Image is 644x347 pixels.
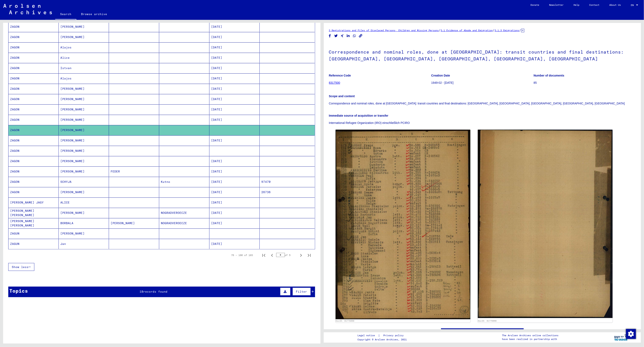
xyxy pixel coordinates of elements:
mat-cell: [PERSON_NAME] [59,115,109,125]
mat-cell: ZAGON [8,84,59,94]
b: Immediate source of acquisition or transfer [329,114,388,117]
mat-cell: ZAGON [8,187,59,197]
span: / [493,28,495,32]
mat-cell: [DATE] [209,115,260,125]
div: of 5 [276,253,297,257]
mat-cell: [PERSON_NAME] [59,187,109,197]
mat-cell: ZAGON [8,73,59,84]
mat-cell: [DATE] [209,177,260,187]
span: Filter [296,290,307,293]
mat-cell: Kutno [159,177,209,187]
a: 3 Registrations and Files of Displaced Persons, Children and Missing Persons [329,29,439,32]
mat-cell: [DATE] [209,32,260,42]
a: Privacy policy [380,333,409,338]
mat-cell: ZAGON [8,177,59,187]
button: First page [260,251,268,259]
mat-cell: [DATE] [209,166,260,177]
mat-cell: 26736 [260,187,315,197]
img: 001.jpg [336,130,470,319]
mat-cell: [PERSON_NAME] [59,94,109,104]
mat-cell: NOGRADVEROECZE [159,208,209,218]
mat-cell: [PERSON_NAME] [59,125,109,135]
button: Share on Twitter [334,33,338,38]
span: records found [143,290,167,293]
mat-cell: ZAGON [8,115,59,125]
button: Share on WhatsApp [352,33,357,38]
mat-cell: Alice [59,53,109,63]
mat-cell: ZAGON [8,125,59,135]
p: 1949-02 - [DATE] [431,81,533,85]
span: / [519,28,521,32]
a: 8317500 [329,81,340,84]
mat-cell: ALICE [59,197,109,208]
div: 76 – 100 of 103 [231,253,253,257]
mat-cell: [DATE] [209,53,260,63]
a: Search [55,9,76,20]
a: 3.1.3 Emigrations [495,29,519,32]
mat-cell: [PERSON_NAME] [109,218,159,228]
mat-cell: ZAGON [8,94,59,104]
p: have been realized in partnership with [502,337,558,341]
div: | [357,333,409,338]
p: Correspondence and nominal roles, done at [GEOGRAPHIC_DATA]: transit countries and final destinat... [329,101,636,106]
mat-cell: [DATE] [209,156,260,166]
p: Copyright © Arolsen Archives, 2021 [357,338,409,341]
mat-cell: BORBALA [59,218,109,228]
mat-cell: ZAGON [8,53,59,63]
b: Scope and content [329,95,355,98]
a: DocID: 81776898 [336,320,354,322]
img: Arolsen_neg.svg [3,4,52,14]
mat-cell: ZAGON [8,42,59,53]
mat-cell: ZAGON [8,166,59,177]
mat-cell: [DATE] [209,63,260,73]
div: Change consent [626,329,636,339]
button: Share on LinkedIn [346,33,350,38]
span: Show less [12,265,29,269]
b: Number of documents [534,74,564,77]
mat-cell: Istvan [59,63,109,73]
a: DocID: 81776898 [478,320,497,322]
span: / [439,28,441,32]
mat-cell: NOGRADVEROECZE [159,218,209,228]
span: EN [631,4,635,7]
mat-cell: [DATE] [209,104,260,115]
button: Show less [8,263,34,271]
button: Filter [293,288,311,296]
a: Browse archive [76,9,112,19]
mat-cell: ZAGON [8,22,59,32]
mat-cell: ZAGON [8,156,59,166]
button: Share on Xing [340,33,344,38]
button: Previous page [268,251,276,259]
mat-cell: Jan [59,239,109,249]
mat-cell: Alajos [59,42,109,53]
mat-cell: [PERSON_NAME] [59,166,109,177]
mat-cell: [DATE] [209,239,260,249]
p: The Arolsen Archives online collections [502,334,558,337]
mat-cell: [DATE] [209,94,260,104]
mat-cell: 97470 [260,177,315,187]
span: 18 [140,290,143,293]
div: Topics [9,287,28,294]
mat-cell: [DATE] [209,197,260,208]
mat-cell: [PERSON_NAME] [59,229,109,239]
mat-cell: [DATE] [209,135,260,146]
mat-cell: ZAGUN [8,229,59,239]
mat-cell: [PERSON_NAME] [59,104,109,115]
mat-cell: ZAGUN [8,239,59,249]
mat-cell: ZAGON [8,32,59,42]
mat-cell: [PERSON_NAME] JAGY [8,197,59,208]
img: Change consent [626,329,636,339]
mat-cell: [DATE] [209,22,260,32]
mat-cell: [PERSON_NAME] [59,32,109,42]
b: Reference Code [329,74,351,77]
mat-cell: [PERSON_NAME] [59,146,109,156]
p: 85 [534,81,636,85]
p: International Refugee Organization (IRO) einschließlich PCIRO [329,121,636,125]
mat-cell: SCHYJA [59,177,109,187]
mat-cell: [DATE] [209,187,260,197]
img: yv_logo.png [613,332,629,342]
b: Creation Date [431,74,450,77]
mat-cell: ZAGON [8,104,59,115]
mat-cell: [DATE] [209,73,260,84]
mat-cell: [PERSON_NAME] [59,135,109,146]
